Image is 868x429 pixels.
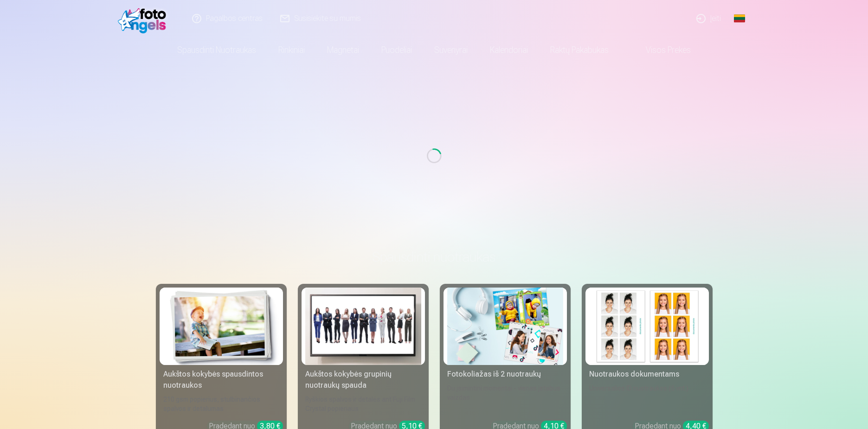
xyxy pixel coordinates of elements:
[302,395,425,413] div: Ryškios spalvos ir detalės ant Fuji Film Crystal popieriaus
[620,37,702,63] a: Visos prekės
[423,37,479,63] a: Suvenyrai
[539,37,620,63] a: Raktų pakabukas
[305,288,421,365] img: Aukštos kokybės grupinių nuotraukų spauda
[163,288,279,365] img: Aukštos kokybės spausdintos nuotraukos
[118,4,171,33] img: /fa2
[160,395,283,413] div: 210 gsm popierius, stulbinančios spalvos ir detalumas
[585,369,709,380] div: Nuotraukos dokumentams
[370,37,423,63] a: Puodeliai
[447,288,563,365] img: Fotokoliažas iš 2 nuotraukų
[316,37,370,63] a: Magnetai
[479,37,539,63] a: Kalendoriai
[267,37,316,63] a: Rinkiniai
[302,369,425,391] div: Aukštos kokybės grupinių nuotraukų spauda
[163,249,705,265] h3: Spausdinti nuotraukas
[589,288,705,365] img: Nuotraukos dokumentams
[444,369,567,380] div: Fotokoliažas iš 2 nuotraukų
[166,37,267,63] a: Spausdinti nuotraukas
[444,384,567,413] div: Du įsimintini momentai - vienas įstabus vaizdas
[585,384,709,413] div: Universalios ID nuotraukos (6 vnt.)
[160,369,283,391] div: Aukštos kokybės spausdintos nuotraukos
